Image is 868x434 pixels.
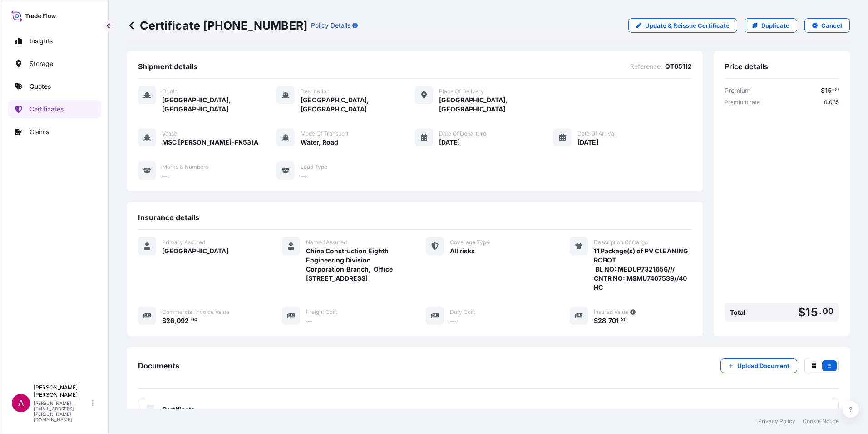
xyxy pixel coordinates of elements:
[619,318,621,322] span: .
[162,247,228,256] span: [GEOGRAPHIC_DATA]
[630,62,662,71] span: Reference :
[621,318,627,322] span: 20
[301,138,338,147] span: Water, Road
[824,99,839,106] span: 0.035
[628,18,737,33] a: Update & Reissue Certificate
[804,18,850,33] button: Cancel
[833,88,839,91] span: 00
[608,318,619,324] span: 701
[166,318,174,324] span: 26
[301,88,330,95] span: Destination
[594,318,598,324] span: $
[18,399,24,408] span: A
[825,87,831,94] span: 15
[8,32,101,50] a: Insights
[439,138,460,147] span: [DATE]
[832,88,833,91] span: .
[8,55,101,73] a: Storage
[162,88,178,95] span: Origin
[725,99,760,106] span: Premium rate
[758,418,795,425] a: Privacy Policy
[821,87,825,94] span: $
[306,247,404,283] span: China Construction Eighth Engineering Division Corporation,Branch, Office [STREET_ADDRESS]
[645,21,730,30] p: Update & Reissue Certificate
[162,239,205,246] span: Primary Assured
[577,130,616,137] span: Date of Arrival
[439,96,553,114] span: [GEOGRAPHIC_DATA], [GEOGRAPHIC_DATA]
[730,308,745,317] span: Total
[725,86,750,95] span: Premium
[450,239,489,246] span: Coverage Type
[450,247,475,256] span: All risks
[725,62,768,71] span: Price details
[162,130,178,137] span: Vessel
[821,21,842,30] p: Cancel
[594,308,628,316] span: Insured Value
[301,171,307,180] span: —
[798,307,805,318] span: $
[803,418,839,425] a: Cookie Notice
[439,88,484,95] span: Place of Delivery
[745,18,797,33] a: Duplicate
[805,307,818,318] span: 15
[127,18,307,33] p: Certificate [PHONE_NUMBER]
[8,123,101,141] a: Claims
[162,171,168,180] span: —
[606,318,608,324] span: ,
[162,405,195,414] span: Certificate
[177,318,189,324] span: 092
[30,105,64,114] p: Certificates
[594,247,692,292] span: 11 Package(s) of PV CLEANING ROBOT BL NO: MEDUP7321656/// CNTR NO: MSMU7467539//40 HC
[737,361,789,370] p: Upload Document
[30,127,49,136] p: Claims
[823,308,833,314] span: 00
[162,163,208,171] span: Marks & Numbers
[162,96,276,114] span: [GEOGRAPHIC_DATA], [GEOGRAPHIC_DATA]
[162,318,166,324] span: $
[439,130,486,137] span: Date of Departure
[594,239,648,246] span: Description Of Cargo
[34,400,90,422] p: [PERSON_NAME][EMAIL_ADDRESS][PERSON_NAME][DOMAIN_NAME]
[174,318,177,324] span: ,
[162,308,229,316] span: Commercial Invoice Value
[306,239,347,246] span: Named Assured
[138,361,179,370] span: Documents
[162,138,258,147] span: MSC [PERSON_NAME]-FK531A
[301,130,349,137] span: Mode of Transport
[138,213,199,222] span: Insurance details
[450,308,475,316] span: Duty Cost
[306,316,312,325] span: —
[450,316,456,325] span: —
[665,62,692,71] span: QT65112
[8,77,101,96] a: Quotes
[189,318,191,322] span: .
[191,318,197,322] span: 00
[761,21,789,30] p: Duplicate
[30,36,53,45] p: Insights
[8,100,101,118] a: Certificates
[598,318,606,324] span: 28
[819,308,822,314] span: .
[577,138,598,147] span: [DATE]
[301,163,327,171] span: Load Type
[301,96,415,114] span: [GEOGRAPHIC_DATA], [GEOGRAPHIC_DATA]
[311,21,350,30] p: Policy Details
[30,59,53,68] p: Storage
[138,62,197,71] span: Shipment details
[306,308,337,316] span: Freight Cost
[30,82,51,91] p: Quotes
[720,358,797,373] button: Upload Document
[34,384,90,399] p: [PERSON_NAME] [PERSON_NAME]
